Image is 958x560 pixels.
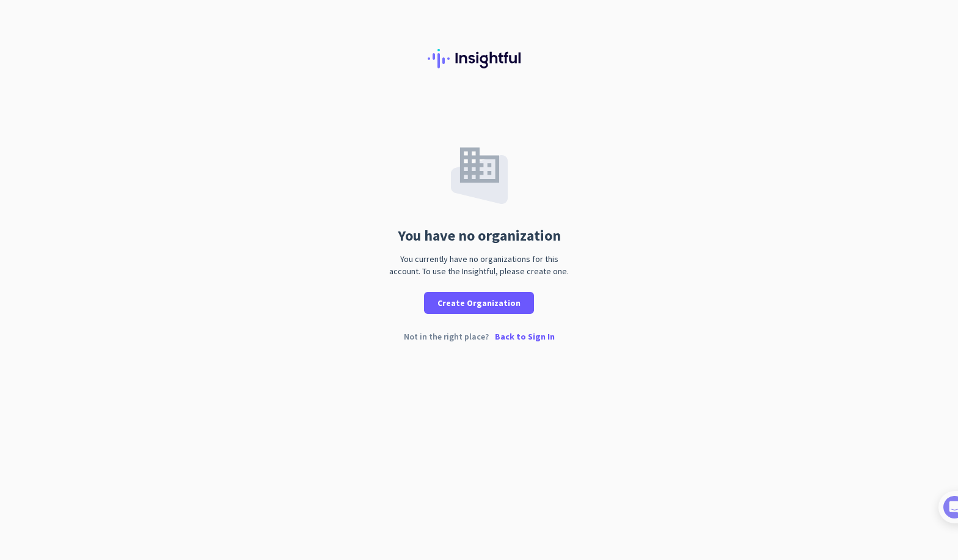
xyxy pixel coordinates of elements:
img: Insightful [428,49,530,68]
span: Create Organization [437,297,521,309]
div: You have no organization [398,228,561,243]
div: You currently have no organizations for this account. To use the Insightful, please create one. [384,253,574,277]
p: Back to Sign In [495,332,555,341]
button: Create Organization [424,292,534,314]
